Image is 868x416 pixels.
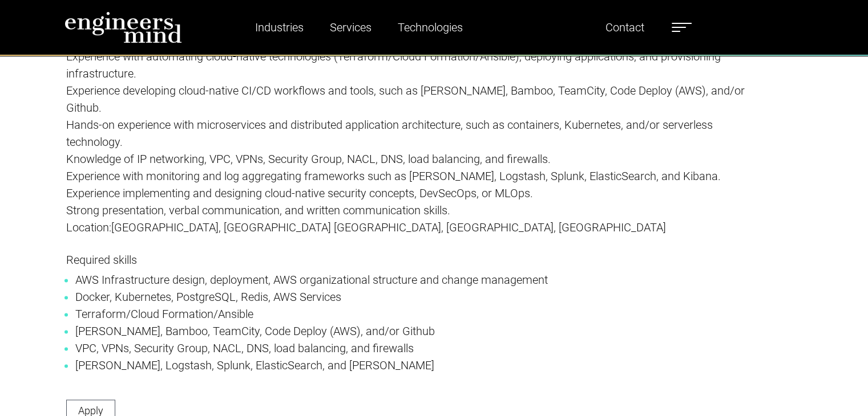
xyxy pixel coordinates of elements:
[75,288,756,305] li: Docker, Kubernetes, PostgreSQL, Redis, AWS Services
[251,14,308,40] a: Industries
[66,253,765,267] h5: Required skills
[64,11,182,43] img: logo
[66,150,765,168] p: Knowledge of IP networking, VPC, VPNs, Security Group, NACL, DNS, load balancing, and firewalls.
[66,219,765,236] p: Location:[GEOGRAPHIC_DATA], [GEOGRAPHIC_DATA] [GEOGRAPHIC_DATA], [GEOGRAPHIC_DATA], [GEOGRAPHIC_D...
[75,357,756,374] li: [PERSON_NAME], Logstash, Splunk, ElasticSearch, and [PERSON_NAME]
[75,340,756,357] li: VPC, VPNs, Security Group, NACL, DNS, load balancing, and firewalls
[601,14,649,40] a: Contact
[66,168,765,185] p: Experience with monitoring and log aggregating frameworks such as [PERSON_NAME], Logstash, Splunk...
[75,323,756,340] li: [PERSON_NAME], Bamboo, TeamCity, Code Deploy (AWS), and/or Github
[393,14,467,40] a: Technologies
[66,48,765,82] p: Experience with automating cloud-native technologies (Terraform/Cloud Formation/Ansible), deployi...
[75,305,756,323] li: Terraform/Cloud Formation/Ansible
[66,82,765,116] p: Experience developing cloud-native CI/CD workflows and tools, such as [PERSON_NAME], Bamboo, Team...
[75,271,756,288] li: AWS Infrastructure design, deployment, AWS organizational structure and change management
[66,202,765,219] p: Strong presentation, verbal communication, and written communication skills.
[66,116,765,150] p: Hands-on experience with microservices and distributed application architecture, such as containe...
[325,14,376,40] a: Services
[66,185,765,202] p: Experience implementing and designing cloud-native security concepts, DevSecOps, or MLOps.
